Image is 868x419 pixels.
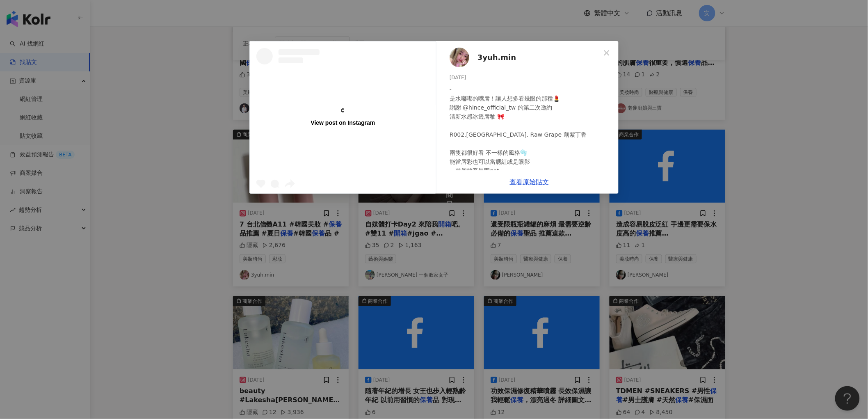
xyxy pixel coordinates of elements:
[450,74,612,82] div: [DATE]
[450,48,601,67] a: KOL Avatar3yuh.min
[509,178,549,186] a: 查看原始貼文
[450,85,612,256] div: - 是水嘟嘟的嘴唇！讓人想多看幾眼的那種💄 謝謝 @hince_official_tw 的第二次邀約 清新水感冰透唇釉 🎀 R002.[GEOGRAPHIC_DATA]. Raw Grape 藕...
[450,48,469,67] img: KOL Avatar
[598,45,615,61] button: Close
[311,119,375,126] div: View post on Instagram
[603,50,610,56] span: close
[250,41,436,193] a: View post on Instagram
[477,52,516,63] span: 3yuh.min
